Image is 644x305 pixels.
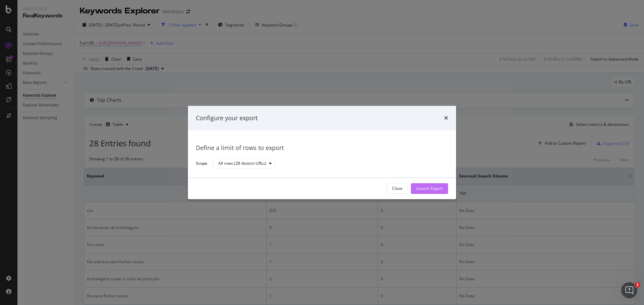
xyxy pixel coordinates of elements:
div: Close [392,186,402,192]
iframe: Intercom live chat [621,282,637,298]
div: Configure your export [196,114,258,123]
div: Define a limit of rows to export [196,144,448,153]
div: times [444,114,448,123]
button: All rows (28 distinct URLs) [213,158,275,169]
button: Close [386,183,408,194]
div: All rows (28 distinct URLs) [218,162,266,166]
button: Launch Export [411,183,448,194]
div: modal [188,106,456,199]
label: Scope [196,160,207,168]
span: 1 [635,282,640,288]
div: Launch Export [416,186,443,192]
